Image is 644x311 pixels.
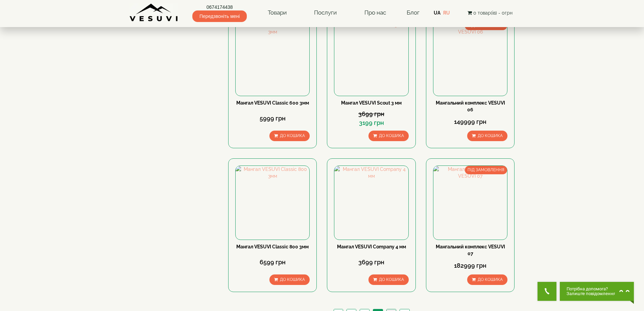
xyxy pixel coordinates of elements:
[443,10,450,16] a: RU
[433,261,507,270] div: 182999 грн
[129,3,178,22] img: Завод VESUVI
[478,133,503,138] span: До кошика
[433,22,507,95] img: Мангальний комплекс VESUVI 06
[465,166,507,174] span: ПІД ЗАМОВЛЕННЯ
[478,277,503,282] span: До кошика
[280,277,305,282] span: До кошика
[473,10,512,16] span: 0 товар(ів) - 0грн
[192,10,247,22] span: Передзвоніть мені
[192,4,247,10] a: 0674174438
[433,117,507,126] div: 149999 грн
[280,133,305,138] span: До кошика
[341,100,402,106] a: Мангал VESUVI Scout 3 мм
[379,133,404,138] span: До кошика
[368,274,409,285] button: До кошика
[334,258,408,267] div: 3699 грн
[269,274,310,285] button: До кошика
[433,166,507,240] img: Мангальний комплекс VESUVI 07
[307,5,343,21] a: Послуги
[567,287,616,291] span: Потрібна допомога?
[235,114,310,123] div: 5999 грн
[269,131,310,141] button: До кошика
[334,166,408,240] img: Мангал VESUVI Company 4 мм
[567,291,616,296] span: Залиште повідомлення
[436,244,505,256] a: Мангальний комплекс VESUVI 07
[467,274,507,285] button: До кошика
[358,5,393,21] a: Про нас
[334,118,408,127] div: 3199 грн
[236,100,309,106] a: Мангал VESUVI Classic 600 3мм
[368,131,409,141] button: До кошика
[436,100,505,112] a: Мангальний комплекс VESUVI 06
[334,22,408,95] img: Мангал VESUVI Scout 3 мм
[261,5,293,21] a: Товари
[334,110,408,118] div: 3699 грн
[236,166,309,240] img: Мангал VESUVI Classic 800 3мм
[407,9,420,16] a: Блог
[236,22,309,95] img: Мангал VESUVI Classic 600 3мм
[337,244,406,249] a: Мангал VESUVI Company 4 мм
[236,244,309,249] a: Мангал VESUVI Classic 800 3мм
[467,131,507,141] button: До кошика
[235,258,310,267] div: 6599 грн
[538,282,556,301] button: Get Call button
[434,10,440,16] a: UA
[379,277,404,282] span: До кошика
[466,9,515,17] button: 0 товар(ів) - 0грн
[560,282,634,301] button: Chat button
